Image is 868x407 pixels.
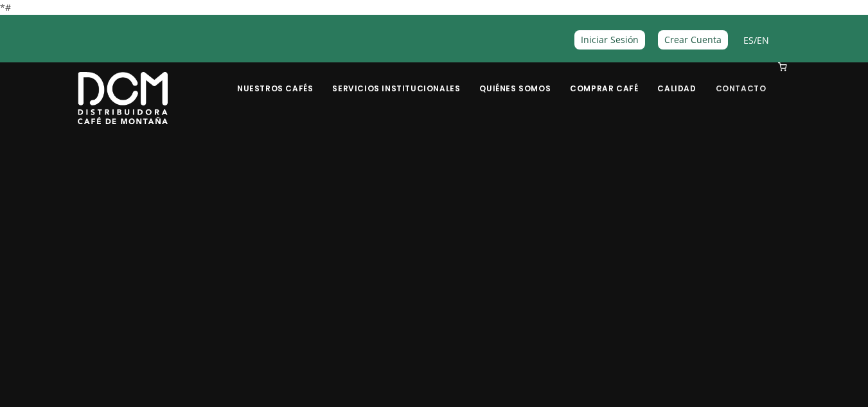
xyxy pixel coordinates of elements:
[574,30,645,49] a: Iniciar Sesión
[562,64,646,94] a: Comprar Café
[229,64,321,94] a: Nuestros Cafés
[324,64,468,94] a: Servicios Institucionales
[743,34,754,46] a: ES
[650,64,704,94] a: Calidad
[757,34,769,46] a: EN
[708,64,774,94] a: Contacto
[743,33,769,48] span: /
[658,30,728,49] a: Crear Cuenta
[472,64,558,94] a: Quiénes Somos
